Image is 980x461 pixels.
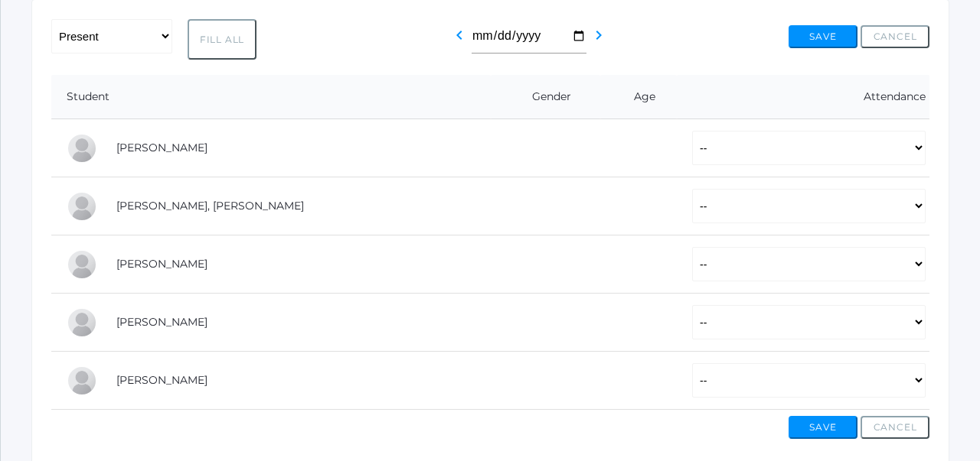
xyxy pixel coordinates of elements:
div: Elsie Vondran [67,365,97,396]
div: Elijah Benzinger-Stephens [67,133,97,164]
div: Ryder Hardisty [67,191,97,222]
th: Gender [491,75,600,119]
a: chevron_right [590,33,608,47]
a: [PERSON_NAME] [116,141,207,154]
button: Cancel [861,25,929,48]
th: Student [51,75,491,119]
button: Save [789,416,857,439]
div: Jasper Johnson [67,249,97,280]
button: Save [789,25,857,48]
i: chevron_right [590,26,608,44]
i: chevron_left [450,26,469,44]
a: chevron_left [450,33,469,47]
a: [PERSON_NAME] [116,373,207,387]
a: [PERSON_NAME] [116,257,207,271]
button: Cancel [861,416,929,439]
a: [PERSON_NAME], [PERSON_NAME] [116,199,304,213]
div: Nora McKenzie [67,307,97,338]
th: Attendance [677,75,929,119]
th: Age [600,75,677,119]
a: [PERSON_NAME] [116,315,207,329]
button: Fill All [188,19,256,60]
